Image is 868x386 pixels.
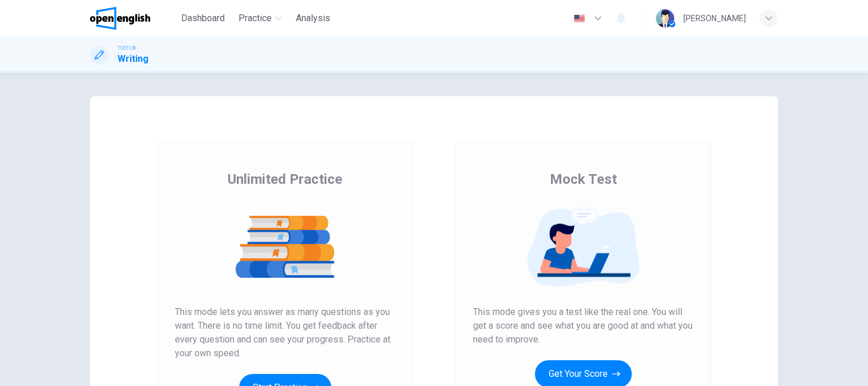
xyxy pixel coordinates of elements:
[118,44,136,52] span: TOEFL®
[550,170,617,188] span: Mock Test
[118,52,148,66] h1: Writing
[175,305,395,360] span: This mode lets you answer as many questions as you want. There is no time limit. You get feedback...
[90,7,150,30] img: OpenEnglish logo
[177,8,229,29] button: Dashboard
[181,11,225,25] span: Dashboard
[238,11,272,25] span: Practice
[234,8,287,29] button: Practice
[296,11,330,25] span: Analysis
[473,305,693,346] span: This mode gives you a test like the real one. You will get a score and see what you are good at a...
[90,7,177,30] a: OpenEnglish logo
[228,170,342,188] span: Unlimited Practice
[291,8,335,29] button: Analysis
[572,14,587,23] img: en
[656,9,674,27] img: Profile picture
[683,11,746,25] div: [PERSON_NAME]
